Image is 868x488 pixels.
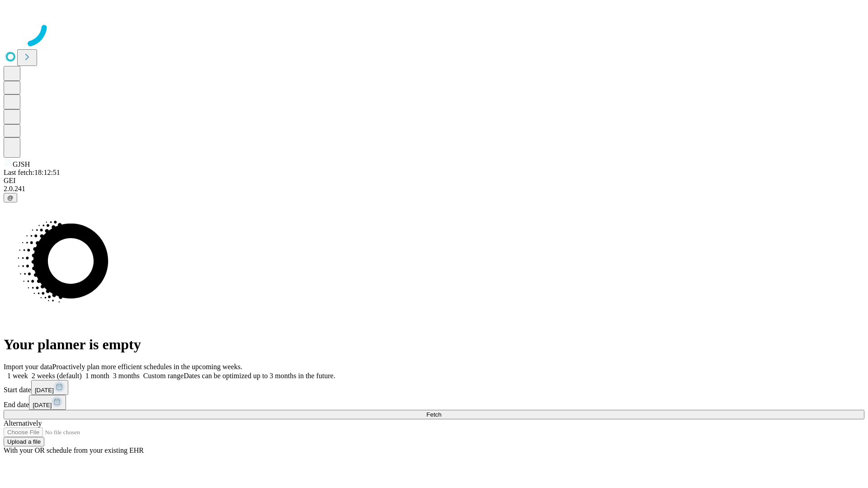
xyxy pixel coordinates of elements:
[52,363,242,371] span: Proactively plan more efficient schedules in the upcoming weeks.
[31,380,68,395] button: [DATE]
[13,160,30,168] span: GJSH
[113,372,140,380] span: 3 months
[33,402,52,408] span: [DATE]
[7,372,28,380] span: 1 week
[4,395,864,410] div: End date
[4,169,60,176] span: Last fetch: 18:12:51
[4,177,864,185] div: GEI
[426,411,441,418] span: Fetch
[4,336,864,353] h1: Your planner is empty
[29,395,66,410] button: [DATE]
[4,446,144,454] span: With your OR schedule from your existing EHR
[32,372,82,380] span: 2 weeks (default)
[7,194,14,201] span: @
[143,372,184,380] span: Custom range
[4,419,42,427] span: Alternatively
[85,372,109,380] span: 1 month
[35,387,54,394] span: [DATE]
[4,363,52,371] span: Import your data
[4,410,864,419] button: Fetch
[4,185,864,193] div: 2.0.241
[4,193,17,202] button: @
[184,372,335,380] span: Dates can be optimized up to 3 months in the future.
[4,380,864,395] div: Start date
[4,437,44,446] button: Upload a file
